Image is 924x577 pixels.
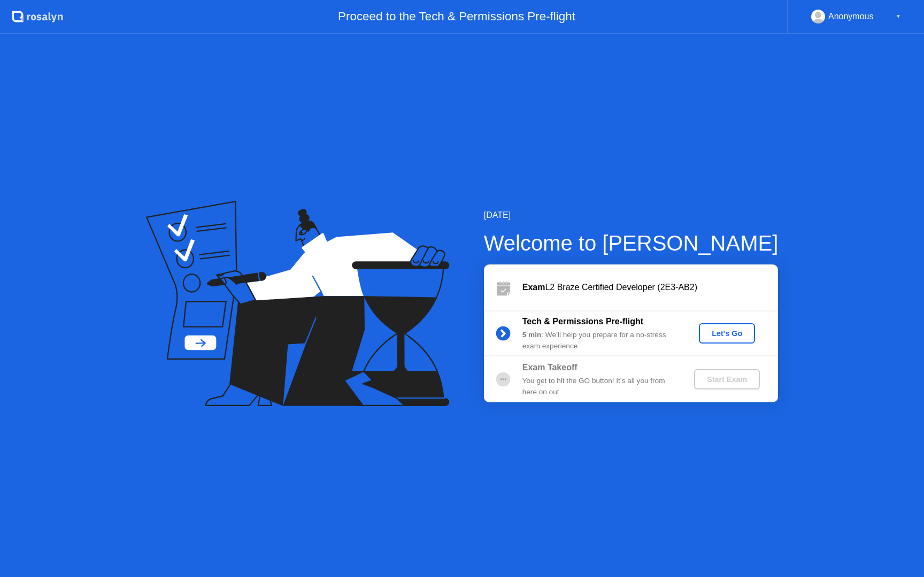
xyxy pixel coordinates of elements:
[522,317,643,326] b: Tech & Permissions Pre-flight
[522,376,676,397] div: You get to hit the GO button! It’s all you from here on out
[522,330,676,352] div: : We’ll help you prepare for a no-stress exam experience
[699,323,755,344] button: Let's Go
[522,283,545,292] b: Exam
[484,209,779,222] div: [DATE]
[896,10,901,24] div: ▼
[522,281,778,294] div: L2 Braze Certified Developer (2E3-AB2)
[828,10,874,24] div: Anonymous
[522,363,577,372] b: Exam Takeoff
[484,227,779,259] div: Welcome to [PERSON_NAME]
[694,369,760,389] button: Start Exam
[522,331,542,339] b: 5 min
[698,375,756,384] div: Start Exam
[703,329,751,338] div: Let's Go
